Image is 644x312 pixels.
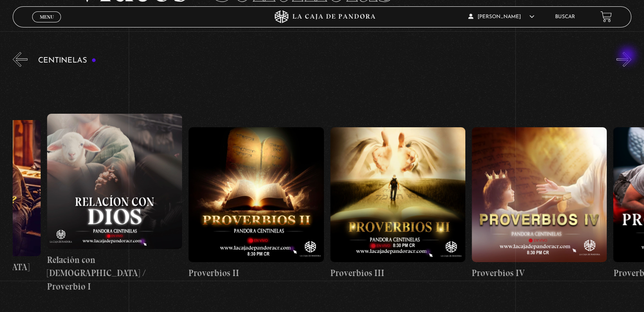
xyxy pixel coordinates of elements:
button: Next [616,52,631,67]
span: [PERSON_NAME] [468,14,534,19]
a: View your shopping cart [600,11,612,22]
span: Cerrar [37,22,57,27]
h3: Centinelas [38,57,96,65]
h4: Proverbios IV [472,266,607,280]
h4: Proverbios III [330,266,465,280]
button: Previous [13,52,28,67]
h4: Relación con [DEMOGRAPHIC_DATA] / Proverbio I [47,253,182,293]
h4: Proverbios II [188,266,323,280]
a: Buscar [555,14,575,19]
span: Menu [40,14,54,19]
